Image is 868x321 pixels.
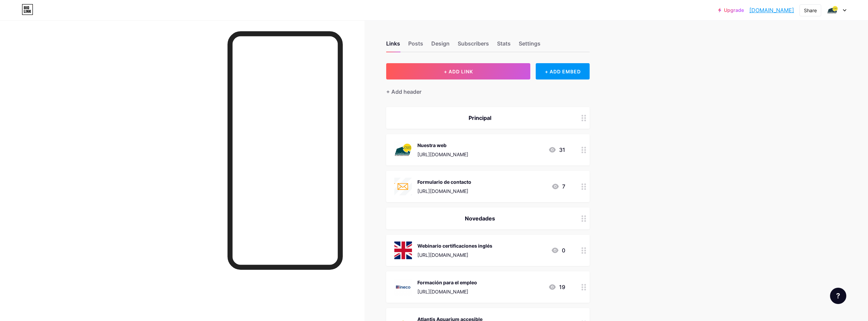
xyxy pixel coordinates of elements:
[749,6,794,14] a: [DOMAIN_NAME]
[386,63,530,79] button: + ADD LINK
[458,39,489,52] div: Subscribers
[417,288,477,295] div: [URL][DOMAIN_NAME]
[394,214,565,222] div: Novedades
[408,39,423,52] div: Posts
[417,178,471,185] div: Formulario de contacto
[536,63,590,79] div: + ADD EMBED
[519,39,540,52] div: Settings
[431,39,450,52] div: Design
[394,141,412,159] img: Nuestra web
[394,114,565,122] div: Principal
[417,279,477,286] div: Formación para el empleo
[394,178,412,195] img: Formulario de contacto
[394,242,412,259] img: Webinario certificaciones inglés
[718,7,744,13] a: Upgrade
[386,88,421,96] div: + Add header
[417,142,468,149] div: Nuestra web
[826,4,839,17] img: fundacioncnse
[551,246,565,254] div: 0
[417,188,471,195] div: [URL][DOMAIN_NAME]
[497,39,511,52] div: Stats
[804,7,817,14] div: Share
[548,283,565,291] div: 19
[394,278,412,296] img: Formación para el empleo
[548,146,565,154] div: 31
[417,251,492,258] div: [URL][DOMAIN_NAME]
[551,182,565,191] div: 7
[417,242,492,249] div: Webinario certificaciones inglés
[386,39,400,52] div: Links
[444,69,473,74] span: + ADD LINK
[417,151,468,158] div: [URL][DOMAIN_NAME]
